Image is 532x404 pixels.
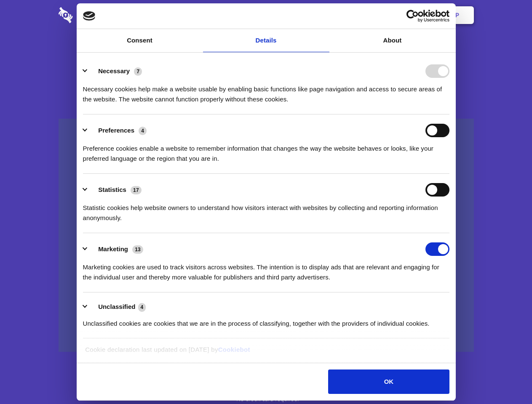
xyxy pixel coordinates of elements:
button: Necessary (7) [83,64,147,78]
button: Preferences (4) [83,124,152,137]
div: Statistic cookies help website owners to understand how visitors interact with websites by collec... [83,197,449,223]
button: Marketing (13) [83,242,149,256]
div: Preference cookies enable a website to remember information that changes the way the website beha... [83,137,449,164]
div: Necessary cookies help make a website usable by enabling basic functions like page navigation and... [83,78,449,104]
div: Unclassified cookies are cookies that we are in the process of classifying, together with the pro... [83,312,449,329]
label: Preferences [98,127,134,134]
div: Cookie declaration last updated on [DATE] by [79,345,453,361]
h1: Eliminate Slack Data Loss. [59,38,474,68]
a: Login [382,2,419,28]
a: Details [203,29,329,52]
div: Marketing cookies are used to track visitors across websites. The intention is to display ads tha... [83,256,449,282]
span: 13 [132,245,143,254]
img: logo-wordmark-white-trans-d4663122ce5f474addd5e946df7df03e33cb6a1c49d2221995e7729f52c070b2.svg [59,7,131,23]
label: Statistics [98,186,126,193]
label: Marketing [98,245,128,252]
iframe: Drift Widget Chat Controller [490,362,522,394]
a: Cookiebot [218,346,250,353]
button: OK [328,369,449,394]
img: logo [83,11,96,21]
span: 7 [134,67,142,76]
span: 4 [138,303,146,311]
a: Pricing [247,2,284,28]
a: Consent [77,29,203,52]
button: Statistics (17) [83,183,147,197]
h4: Auto-redaction of sensitive data, encrypted data sharing and self-destructing private chats. Shar... [59,77,474,104]
label: Necessary [98,67,130,74]
span: 17 [131,186,142,194]
a: Contact [342,2,380,28]
span: 4 [139,127,147,135]
a: About [329,29,456,52]
a: Wistia video thumbnail [59,119,474,352]
button: Unclassified (4) [83,302,151,312]
a: Usercentrics Cookiebot - opens in a new window [376,10,449,22]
